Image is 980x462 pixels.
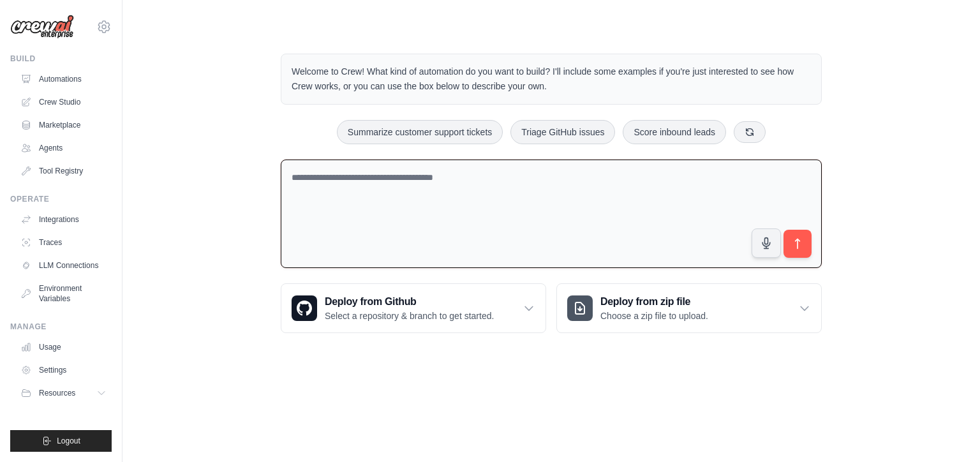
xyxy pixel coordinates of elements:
[292,64,811,94] p: Welcome to Crew! What kind of automation do you want to build? I'll include some examples if you'...
[15,255,112,276] a: LLM Connections
[15,360,112,380] a: Settings
[600,294,708,309] h3: Deploy from zip file
[15,92,112,112] a: Crew Studio
[10,15,74,39] img: Logo
[916,401,980,462] iframe: Chat Widget
[10,430,112,452] button: Logout
[10,54,112,64] div: Build
[337,120,503,144] button: Summarize customer support tickets
[15,138,112,158] a: Agents
[15,115,112,135] a: Marketplace
[510,120,615,144] button: Triage GitHub issues
[15,337,112,357] a: Usage
[15,232,112,253] a: Traces
[325,309,494,322] p: Select a repository & branch to get started.
[15,69,112,89] a: Automations
[325,294,494,309] h3: Deploy from Github
[10,194,112,204] div: Operate
[600,309,708,322] p: Choose a zip file to upload.
[15,209,112,230] a: Integrations
[15,278,112,309] a: Environment Variables
[15,161,112,181] a: Tool Registry
[15,383,112,403] button: Resources
[623,120,726,144] button: Score inbound leads
[39,388,75,398] span: Resources
[57,436,80,446] span: Logout
[10,322,112,332] div: Manage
